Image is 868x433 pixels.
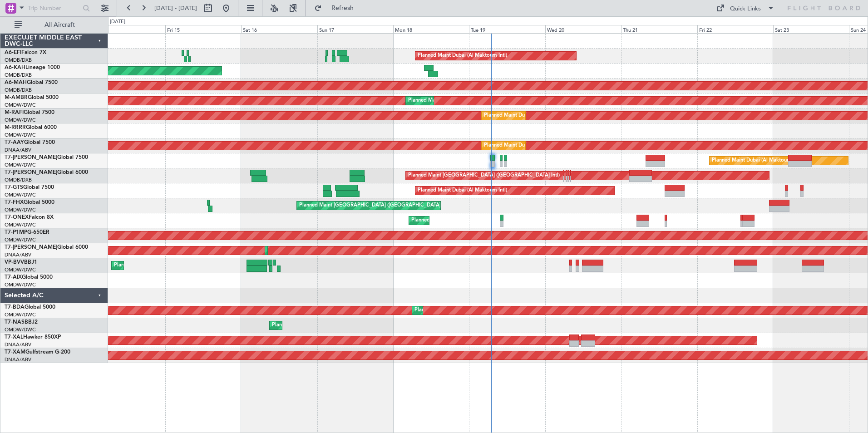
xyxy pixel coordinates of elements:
span: A6-EFI [5,50,21,55]
a: T7-XALHawker 850XP [5,335,61,340]
div: Fri 15 [165,25,241,33]
span: [DATE] - [DATE] [154,4,197,12]
span: T7-P1MP [5,230,27,235]
a: T7-AAYGlobal 7500 [5,140,55,145]
span: Refresh [324,5,362,11]
div: Planned Maint Abuja ([PERSON_NAME] Intl) [272,319,374,332]
div: Planned Maint Dubai (Al Maktoum Intl) [418,184,507,197]
span: M-AMBR [5,95,28,100]
a: T7-FHXGlobal 5000 [5,200,54,205]
div: Planned Maint [GEOGRAPHIC_DATA] ([GEOGRAPHIC_DATA] Intl) [408,169,560,182]
div: Wed 20 [545,25,621,33]
a: T7-P1MPG-650ER [5,230,49,235]
span: A6-MAH [5,80,27,85]
div: Planned Maint [GEOGRAPHIC_DATA] ([GEOGRAPHIC_DATA][PERSON_NAME]) [299,199,483,212]
div: Planned Maint Dubai (Al Maktoum Intl) [484,139,573,153]
div: Quick Links [730,5,761,14]
a: M-AMBRGlobal 5000 [5,95,59,100]
a: M-RAFIGlobal 7500 [5,110,54,115]
div: Thu 14 [89,25,165,33]
span: T7-GTS [5,185,23,190]
input: Trip Number [28,1,80,15]
a: OMDW/DWC [5,162,36,168]
a: OMDB/DXB [5,72,32,79]
div: Planned Maint Geneva (Cointrin) [411,214,486,227]
button: All Aircraft [10,18,99,32]
a: T7-XAMGulfstream G-200 [5,349,70,355]
span: T7-FHX [5,200,24,205]
a: OMDW/DWC [5,221,36,228]
span: T7-[PERSON_NAME] [5,155,57,160]
div: Planned Maint Dubai (Al Maktoum Intl) [712,154,801,167]
button: Quick Links [712,1,779,15]
a: T7-[PERSON_NAME]Global 6000 [5,245,88,250]
div: Sat 16 [241,25,317,33]
a: OMDW/DWC [5,236,36,243]
div: Sat 23 [773,25,849,33]
a: OMDW/DWC [5,207,36,213]
a: OMDB/DXB [5,177,32,183]
span: T7-[PERSON_NAME] [5,245,57,250]
a: OMDW/DWC [5,281,36,288]
a: T7-AIXGlobal 5000 [5,275,53,280]
span: M-RRRR [5,125,26,130]
span: A6-KAH [5,65,25,70]
span: T7-BDA [5,305,25,310]
a: A6-MAHGlobal 7500 [5,80,58,85]
a: OMDW/DWC [5,192,36,198]
div: Sun 17 [317,25,393,33]
span: T7-NAS [5,320,25,325]
div: Fri 22 [697,25,773,33]
div: Planned Maint Dubai (Al Maktoum Intl) [267,244,357,257]
a: VP-BVVBBJ1 [5,260,37,265]
a: DNAA/ABV [5,147,31,153]
a: M-RRRRGlobal 6000 [5,125,57,130]
div: Tue 19 [469,25,545,33]
a: T7-[PERSON_NAME]Global 6000 [5,170,88,175]
a: T7-ONEXFalcon 8X [5,215,54,220]
a: T7-[PERSON_NAME]Global 7500 [5,155,88,160]
span: T7-AAY [5,140,24,145]
a: A6-KAHLineage 1000 [5,65,60,70]
span: T7-[PERSON_NAME] [5,170,57,175]
a: OMDW/DWC [5,132,36,138]
div: [DATE] [110,18,125,26]
a: DNAA/ABV [5,341,31,348]
span: VP-BVV [5,260,24,265]
button: Refresh [310,1,365,15]
a: OMDW/DWC [5,266,36,273]
div: Planned Maint Dubai (Al Maktoum Intl) [484,109,573,123]
div: Thu 21 [621,25,697,33]
div: Planned Maint Dubai (Al Maktoum Intl) [114,259,203,272]
a: OMDW/DWC [5,326,36,333]
a: A6-EFIFalcon 7X [5,50,46,55]
div: Mon 18 [393,25,469,33]
a: OMDB/DXB [5,87,32,93]
div: Planned Maint Dubai (Al Maktoum Intl) [418,49,507,63]
span: All Aircraft [24,22,96,28]
div: Planned Maint Dubai (Al Maktoum Intl) [408,94,498,108]
div: Planned Maint Dubai (Al Maktoum Intl) [414,304,504,317]
span: M-RAFI [5,110,24,115]
span: T7-XAM [5,349,25,355]
a: DNAA/ABV [5,356,31,363]
a: OMDB/DXB [5,57,32,64]
span: T7-AIX [5,275,22,280]
span: T7-XAL [5,335,23,340]
a: T7-NASBBJ2 [5,320,38,325]
a: DNAA/ABV [5,251,31,258]
a: T7-GTSGlobal 7500 [5,185,54,190]
a: OMDW/DWC [5,311,36,318]
a: T7-BDAGlobal 5000 [5,305,55,310]
a: OMDW/DWC [5,117,36,123]
span: T7-ONEX [5,215,29,220]
a: OMDW/DWC [5,102,36,108]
